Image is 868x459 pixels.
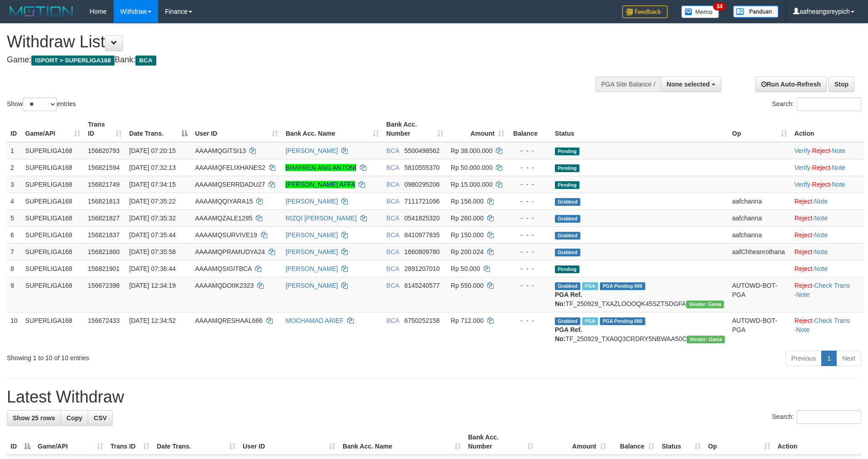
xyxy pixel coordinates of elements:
th: Trans ID: activate to sort column ascending [84,116,125,142]
span: 34 [713,2,725,10]
a: Verify [794,164,810,171]
div: - - - [512,316,548,325]
th: Trans ID: activate to sort column ascending [107,429,153,455]
span: [DATE] 07:20:15 [129,147,175,154]
div: - - - [512,264,548,273]
a: Reject [794,282,813,289]
span: Copy 0541825320 to clipboard [404,214,440,222]
span: Copy 6750252158 to clipboard [404,317,440,324]
h1: Withdraw List [7,33,569,51]
a: Note [796,291,810,298]
span: [DATE] 07:35:22 [129,198,175,205]
span: Rp 156.000 [451,198,484,205]
a: [PERSON_NAME] AFFA [285,181,355,188]
th: Op: activate to sort column ascending [704,429,774,455]
span: BCA [386,147,399,154]
span: [DATE] 12:34:19 [129,282,175,289]
span: Grabbed [555,198,580,206]
td: 5 [7,209,22,226]
span: ISPORT > SUPERLIGA168 [31,56,115,66]
td: SUPERLIGA168 [22,142,85,159]
td: · · [791,277,864,312]
span: Grabbed [555,317,580,325]
b: PGA Ref. No: [555,291,582,307]
th: ID [7,116,22,142]
a: Reject [794,317,813,324]
span: Copy 1660809780 to clipboard [404,248,440,255]
td: 2 [7,159,22,176]
span: Vendor URL: https://trx31.1velocity.biz [686,301,724,308]
th: Bank Acc. Name: activate to sort column ascending [282,116,383,142]
span: 156672433 [88,317,120,324]
span: Copy 8410977835 to clipboard [404,231,440,239]
td: · [791,260,864,277]
span: None selected [667,81,710,88]
td: · · [791,176,864,193]
th: ID: activate to sort column descending [7,429,34,455]
a: Reject [794,198,813,205]
td: SUPERLIGA168 [22,226,85,243]
img: MOTION_logo.png [7,5,76,18]
a: [PERSON_NAME] [285,198,338,205]
td: 7 [7,243,22,260]
a: Stop [828,76,854,92]
a: BRAYREN ANG ANTONI [285,164,356,171]
a: Reject [812,181,830,188]
td: TF_250929_TXAZLOOOQK45SZTSDGFA [551,277,728,312]
span: 156821860 [88,248,120,255]
a: [PERSON_NAME] [285,282,338,289]
span: Pending [555,181,579,189]
a: RIZQI [PERSON_NAME] [285,214,356,222]
a: Next [836,351,861,366]
th: Amount: activate to sort column ascending [447,116,508,142]
a: [PERSON_NAME] [285,248,338,255]
h1: Latest Withdraw [7,388,861,406]
a: Previous [785,351,822,366]
a: CSV [88,410,113,426]
div: - - - [512,163,548,172]
td: TF_250929_TXA0Q3CRDRY5NBWAA50C [551,312,728,347]
div: - - - [512,214,548,223]
span: CSV [94,414,107,422]
span: Pending [555,164,579,172]
div: - - - [512,197,548,206]
span: Rp 50.000.000 [451,164,493,171]
a: Copy [60,410,88,426]
th: User ID: activate to sort column ascending [191,116,282,142]
span: Rp 260.000 [451,214,484,222]
select: Showentries [23,97,57,111]
span: BCA [386,181,399,188]
th: Game/API: activate to sort column ascending [34,429,107,455]
th: Status [551,116,728,142]
span: BCA [386,317,399,324]
a: Verify [794,181,810,188]
span: 156821813 [88,198,120,205]
td: aafChheanrothana [728,243,791,260]
span: Rp 15.000.000 [451,181,493,188]
span: AAAAMQPRAMUDYA24 [195,248,265,255]
a: Note [814,265,828,272]
span: AAAAMQQIYARA15 [195,198,253,205]
span: Marked by aafsoycanthlai [582,282,598,290]
span: Rp 550.000 [451,282,484,289]
img: Button%20Memo.svg [681,5,719,18]
a: Note [832,181,846,188]
td: AUTOWD-BOT-PGA [728,312,791,347]
td: SUPERLIGA168 [22,312,85,347]
input: Search: [797,410,861,424]
td: aafchanna [728,226,791,243]
th: Bank Acc. Number: activate to sort column ascending [383,116,447,142]
span: [DATE] 07:32:13 [129,164,175,171]
td: 8 [7,260,22,277]
td: SUPERLIGA168 [22,277,85,312]
span: Marked by aafsoycanthlai [582,317,598,325]
a: Reject [812,147,830,154]
a: 1 [821,351,837,366]
input: Search: [797,97,861,111]
a: Note [814,214,828,222]
th: Amount: activate to sort column ascending [537,429,610,455]
td: · · [791,312,864,347]
td: SUPERLIGA168 [22,260,85,277]
span: Grabbed [555,215,580,223]
th: Status: activate to sort column ascending [658,429,704,455]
